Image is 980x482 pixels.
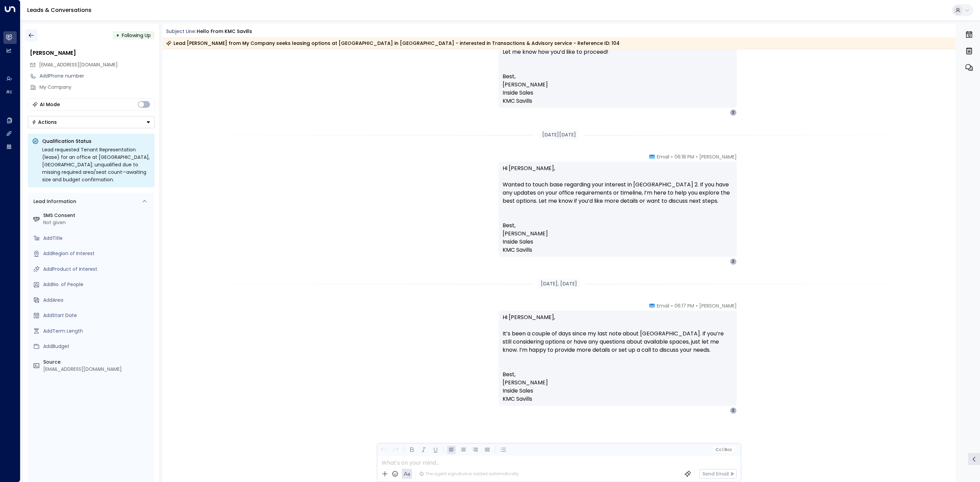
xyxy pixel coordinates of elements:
div: AddRegion of Interest [43,250,152,257]
div: • [116,29,119,41]
span: • [671,153,673,160]
span: • [696,302,698,309]
span: Subject Line: [166,28,196,35]
div: AddProduct of Interest [43,266,152,273]
img: 78_headshot.jpg [739,302,753,316]
div: Button group with a nested menu [28,116,154,128]
span: Email [657,153,669,160]
div: Lead Information [31,198,76,205]
span: KMC Savills [503,246,532,254]
div: 2 [730,258,737,265]
button: Actions [28,116,154,128]
p: Qualification Status [42,138,150,145]
div: 2 [730,407,737,414]
div: [EMAIL_ADDRESS][DOMAIN_NAME] [43,366,152,373]
span: Cc Bcc [715,447,732,452]
span: 2ndhandrick@gmail.com [39,61,118,68]
div: Not given [43,219,152,226]
span: Best, [503,221,516,230]
div: AddArea [43,297,152,304]
div: AI Mode [40,101,60,108]
div: The agent signature is added automatically [419,471,519,477]
button: Redo [391,446,400,454]
div: Hello from KMC Savills [197,28,252,35]
div: AddBudget [43,343,152,350]
div: Lead [PERSON_NAME] from My Company seeks leasing options at [GEOGRAPHIC_DATA] in [GEOGRAPHIC_DATA... [166,40,620,47]
span: | [722,447,723,452]
button: Cc|Bcc [713,447,734,453]
label: Source [43,359,152,366]
div: Lead requested Tenant Representation (lease) for an office at [GEOGRAPHIC_DATA], [GEOGRAPHIC_DATA... [42,146,150,183]
div: [PERSON_NAME] [30,49,154,57]
div: AddTitle [43,235,152,242]
span: • [696,153,698,160]
span: KMC Savills [503,97,532,105]
span: Best, [503,72,516,81]
span: Inside Sales [503,89,533,97]
span: [PERSON_NAME] [503,81,548,89]
div: AddNo. of People [43,281,152,288]
span: Inside Sales [503,238,533,246]
div: 2 [730,109,737,116]
span: Following Up [122,32,151,39]
div: [DATE][DATE] [539,130,579,140]
img: 78_headshot.jpg [739,153,753,167]
div: My Company [39,84,154,91]
label: SMS Consent [43,212,152,219]
div: [DATE], [DATE] [538,279,580,289]
span: [PERSON_NAME] [503,230,548,238]
span: • [671,302,673,309]
span: [EMAIL_ADDRESS][DOMAIN_NAME] [39,61,118,68]
span: [PERSON_NAME] [699,153,737,160]
span: [PERSON_NAME] [503,379,548,387]
span: [PERSON_NAME] [699,302,737,309]
span: Inside Sales [503,387,533,395]
span: KMC Savills [503,395,532,403]
a: Leads & Conversations [27,6,92,14]
span: 06:17 PM [674,302,694,309]
p: Hi [PERSON_NAME], It’s been a couple of days since my last note about [GEOGRAPHIC_DATA]. If you’r... [503,313,733,362]
span: 06:18 PM [674,153,694,160]
div: AddTerm Length [43,328,152,335]
div: AddPhone number [39,72,154,80]
div: Actions [32,119,57,125]
span: Best, [503,370,516,379]
button: Undo [379,446,388,454]
p: Hi [PERSON_NAME], Wanted to touch base regarding your interest in [GEOGRAPHIC_DATA] 2. If you hav... [503,164,733,213]
span: Email [657,302,669,309]
div: AddStart Date [43,312,152,319]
